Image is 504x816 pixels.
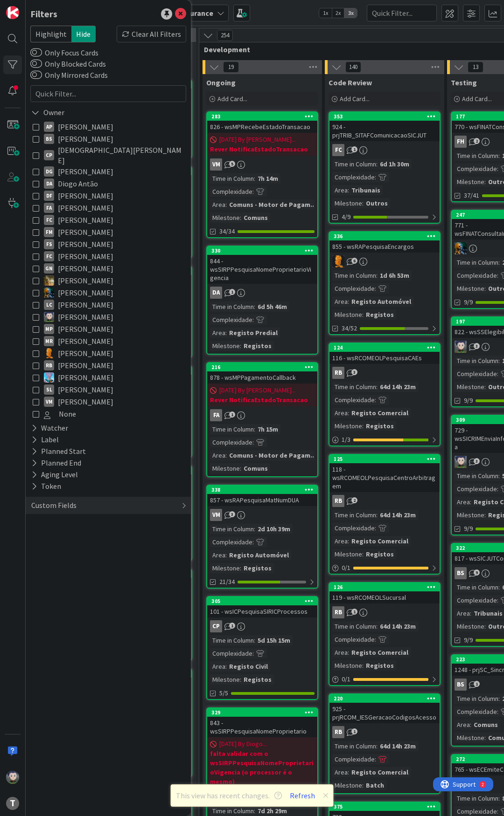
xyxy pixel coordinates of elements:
div: 857 - wsRAPesquisaMatNumDUA [207,494,317,506]
div: RL [329,255,440,267]
span: : [348,408,349,418]
div: 283 [211,113,317,120]
button: LC [PERSON_NAME] [33,299,184,311]
span: [PERSON_NAME] [58,359,113,371]
div: Time in Column [455,582,498,592]
span: 1 [351,146,357,152]
span: 1 / 3 [342,435,350,445]
div: Time in Column [455,257,498,267]
div: Complexidade [455,484,497,494]
span: : [498,257,500,267]
span: : [375,395,376,405]
div: 116 - wsRCOMEOLPesquisaCAEs [329,352,440,364]
span: : [252,537,254,547]
div: 330 [207,247,317,255]
div: VM [210,509,222,521]
div: Comuns - Motor de Pagam... [227,199,318,210]
div: 216878 - wsMPPagamentoCallback [207,363,317,384]
span: [PERSON_NAME] [58,190,113,202]
span: 5 [229,161,235,167]
span: : [362,421,364,431]
label: Only Mirrored Cards [30,69,108,81]
span: [PERSON_NAME] [58,262,113,274]
div: Time in Column [455,471,498,481]
div: Outros [364,198,390,208]
div: Registos [241,341,274,351]
div: Complexidade [210,437,252,447]
span: [DEMOGRAPHIC_DATA][PERSON_NAME] [58,145,184,165]
span: : [225,550,227,560]
div: FS [44,239,54,249]
div: FH [455,136,467,148]
div: 330844 - wsSIRPPesquisaNomeProprietarioVigencia [207,247,317,284]
div: 353924 - prjTRIB_SITAFComunicacaoSICJUT [329,112,440,141]
span: [PERSON_NAME] [58,323,113,335]
div: 6d 1h 30m [378,159,412,169]
span: : [484,510,486,520]
div: Milestone [332,421,362,431]
div: 338857 - wsRAPesquisaMatNumDUA [207,486,317,506]
div: SL [44,384,54,395]
div: Complexidade [455,164,497,174]
span: : [252,186,254,197]
div: DA [207,287,317,299]
div: FC [44,251,54,261]
div: CP [44,150,54,160]
div: Milestone [455,382,484,392]
span: Support [20,1,42,13]
span: : [498,356,500,366]
div: Comuns - Motor de Pagam... [227,450,318,460]
span: Diogo Antão [58,178,98,190]
span: [PERSON_NAME] [58,214,113,226]
div: Tribunais [349,185,383,195]
div: Time in Column [455,356,498,366]
a: 126119 - wsRCOMEOLSucursalRBTime in Column:64d 14h 23mComplexidade:Area:Registo ComercialMileston... [329,582,441,686]
button: MR [PERSON_NAME] [33,335,184,347]
button: JC [PERSON_NAME] [33,274,184,287]
div: FC [329,144,440,156]
div: MR [44,336,54,346]
button: FC [PERSON_NAME] [33,250,184,262]
div: 6d 5h 46m [255,302,289,312]
img: SF [44,372,54,383]
span: : [375,283,376,294]
span: : [254,424,255,434]
div: 125118 - wsRCOMEOLPesquisaCentroArbitragem [329,455,440,492]
span: : [348,185,349,195]
div: BS [44,134,54,144]
span: 3 [229,511,235,517]
a: 124116 - wsRCOMEOLPesquisaCAEsRBTime in Column:64d 14h 23mComplexidade:Area:Registo ComercialMile... [329,343,441,446]
div: 118 - wsRCOMEOLPesquisaCentroArbitragem [329,463,440,492]
div: Complexidade [332,172,375,182]
div: 338 [207,486,317,494]
b: Rever NotificaEstadoTransacao [210,144,315,154]
div: 119 - wsRCOMEOLSucursal [329,591,440,603]
span: : [497,484,498,494]
button: FA [PERSON_NAME] [33,202,184,214]
span: 4/9 [342,212,350,222]
span: 2 [351,497,357,503]
div: Registo Predial [227,328,280,338]
a: 216878 - wsMPPagamentoCallback[DATE] By [PERSON_NAME]...Rever NotificaEstadoTransacaoFATime in Co... [206,362,318,477]
span: : [348,536,349,546]
span: : [376,159,378,169]
div: 125 [334,456,440,462]
div: RB [329,367,440,379]
div: Area [210,328,225,338]
div: Comuns [241,463,270,473]
div: 2 [49,4,51,11]
span: : [225,328,227,338]
div: 216 [211,364,317,370]
input: Quick Filter... [367,5,437,21]
span: : [498,151,500,161]
button: RL [PERSON_NAME] [33,347,184,359]
div: Registo Automóvel [349,296,413,307]
div: Milestone [332,198,362,208]
span: : [252,437,254,447]
div: 2d 10h 39m [255,524,293,534]
div: 283826 - wsMPRecebeEstadoTransacao [207,112,317,133]
div: Milestone [210,563,240,573]
a: 336855 - wsRAPesquisaEncargosRLTime in Column:1d 6h 53mComplexidade:Area:Registo AutomóvelMilesto... [329,231,441,335]
a: 283826 - wsMPRecebeEstadoTransacao[DATE] By [PERSON_NAME]...Rever NotificaEstadoTransacaoVMTime i... [206,111,318,238]
img: JC [44,288,54,298]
